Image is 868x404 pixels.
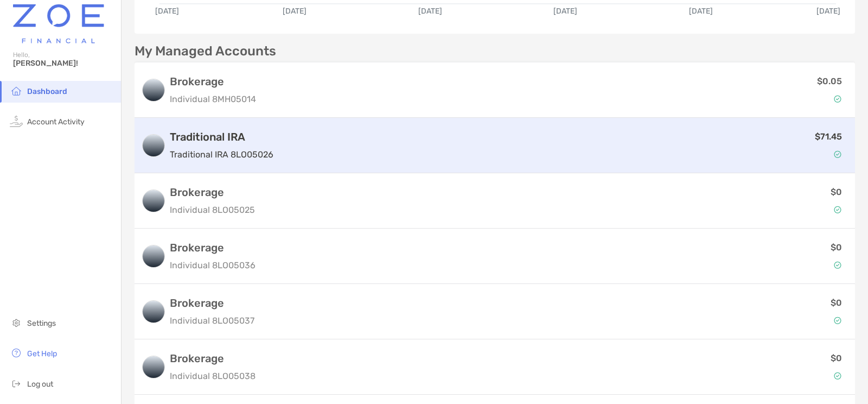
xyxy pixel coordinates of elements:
[170,241,256,254] h3: Brokerage
[418,7,442,16] text: [DATE]
[553,7,577,16] text: [DATE]
[834,372,841,380] img: Account Status icon
[143,301,164,323] img: logo account
[170,203,255,217] p: Individual 8LO05025
[834,95,841,103] img: Account Status icon
[10,316,23,329] img: settings icon
[27,87,67,96] span: Dashboard
[170,352,256,365] h3: Brokerage
[170,186,255,199] h3: Brokerage
[170,75,256,88] h3: Brokerage
[143,356,164,378] img: logo account
[834,261,841,269] img: Account Status icon
[831,296,842,310] p: $0
[143,190,164,212] img: logo account
[283,7,307,16] text: [DATE]
[170,130,273,143] h3: Traditional IRA
[27,349,57,358] span: Get Help
[816,7,840,16] text: [DATE]
[10,346,23,359] img: get-help icon
[27,319,56,328] span: Settings
[10,377,23,390] img: logout icon
[834,317,841,324] img: Account Status icon
[10,115,23,128] img: activity icon
[817,74,842,88] p: $0.05
[834,150,841,158] img: Account Status icon
[689,7,713,16] text: [DATE]
[831,351,842,365] p: $0
[170,258,256,272] p: Individual 8LO05036
[143,135,164,156] img: logo account
[815,130,842,143] p: $71.45
[27,380,53,389] span: Log out
[170,148,273,161] p: Traditional IRA 8LO05026
[170,296,254,310] h3: Brokerage
[143,245,164,267] img: logo account
[155,7,179,16] text: [DATE]
[831,185,842,199] p: $0
[831,241,842,254] p: $0
[10,84,23,97] img: household icon
[834,206,841,213] img: Account Status icon
[143,79,164,101] img: logo account
[27,117,85,127] span: Account Activity
[13,59,114,68] span: [PERSON_NAME]!
[13,4,104,43] img: Zoe Logo
[135,45,276,58] p: My Managed Accounts
[170,369,256,383] p: Individual 8LO05038
[170,92,256,106] p: Individual 8MH05014
[170,314,254,327] p: Individual 8LO05037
